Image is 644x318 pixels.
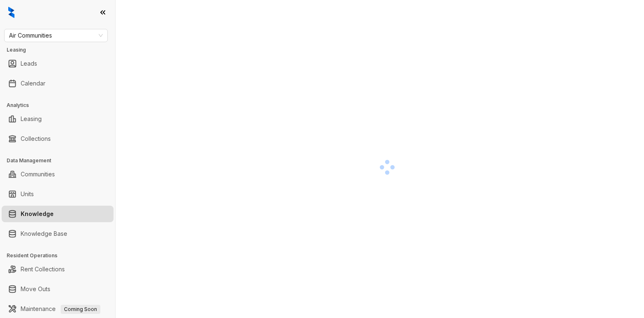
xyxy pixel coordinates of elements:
[2,131,114,147] li: Collections
[21,166,55,183] a: Communities
[21,206,54,222] a: Knowledge
[2,281,114,297] li: Move Outs
[21,225,67,242] a: Knowledge Base
[21,281,50,297] a: Move Outs
[21,75,45,92] a: Calendar
[9,29,103,42] span: Air Communities
[2,261,114,278] li: Rent Collections
[21,186,34,202] a: Units
[2,206,114,222] li: Knowledge
[7,157,115,164] h3: Data Management
[21,261,65,278] a: Rent Collections
[2,225,114,242] li: Knowledge Base
[2,166,114,183] li: Communities
[7,252,115,259] h3: Resident Operations
[8,7,14,18] img: logo
[21,111,42,127] a: Leasing
[7,46,115,54] h3: Leasing
[21,55,37,72] a: Leads
[2,111,114,127] li: Leasing
[2,301,114,317] li: Maintenance
[2,75,114,92] li: Calendar
[2,186,114,202] li: Units
[7,102,115,109] h3: Analytics
[21,131,51,147] a: Collections
[2,55,114,72] li: Leads
[61,305,100,314] span: Coming Soon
